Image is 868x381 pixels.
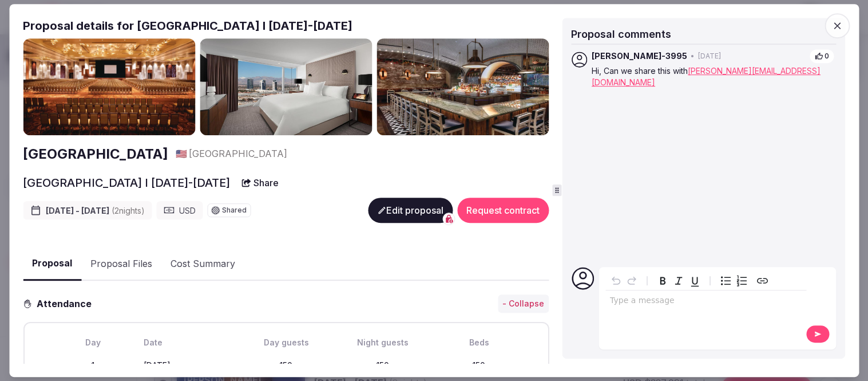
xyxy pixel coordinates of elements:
div: Day [47,337,139,348]
div: 150 [433,360,525,371]
div: 1 [47,360,139,371]
div: 150 [240,360,332,371]
button: Proposal [23,248,81,281]
p: Hi, Can we share this with [592,66,834,88]
button: Share [235,173,286,194]
span: [PERSON_NAME]-3995 [592,50,687,62]
button: Bold [655,273,671,289]
span: 0 [825,52,829,61]
button: 🇺🇸 [175,148,187,160]
span: [DATE] [698,52,721,61]
button: - Collapse [498,295,549,313]
span: Shared [222,207,247,214]
span: [DATE] - [DATE] [46,205,145,217]
img: Gallery photo 1 [23,38,195,135]
h2: [GEOGRAPHIC_DATA] I [DATE]-[DATE] [23,175,230,191]
div: USD [156,202,203,220]
span: ( 2 night s ) [112,206,145,215]
div: Day guests [240,337,332,348]
h2: Proposal details for [GEOGRAPHIC_DATA] I [DATE]-[DATE] [23,18,549,34]
div: Beds [433,337,525,348]
button: Create link [754,273,770,289]
button: Edit proposal [368,198,453,223]
div: editable markdown [605,290,806,313]
h3: Attendance [32,297,101,311]
button: Italic [671,273,687,289]
button: Cost Summary [161,248,244,281]
button: Numbered list [734,273,750,289]
div: [DATE] [144,360,236,371]
div: Date [144,337,236,348]
div: toggle group [718,273,750,289]
button: Proposal Files [81,248,161,281]
button: Bulleted list [718,273,734,289]
span: • [691,52,695,61]
button: Underline [687,273,703,289]
div: 150 [336,360,429,371]
a: [PERSON_NAME][EMAIL_ADDRESS][DOMAIN_NAME] [592,66,821,88]
img: Gallery photo 2 [200,38,372,135]
button: Request contract [457,198,549,223]
div: Night guests [336,337,429,348]
span: [GEOGRAPHIC_DATA] [189,148,287,160]
button: 0 [810,49,834,64]
a: [GEOGRAPHIC_DATA] [23,144,168,164]
span: 🇺🇸 [175,148,187,160]
img: Gallery photo 3 [376,38,549,135]
span: Proposal comments [571,28,671,40]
